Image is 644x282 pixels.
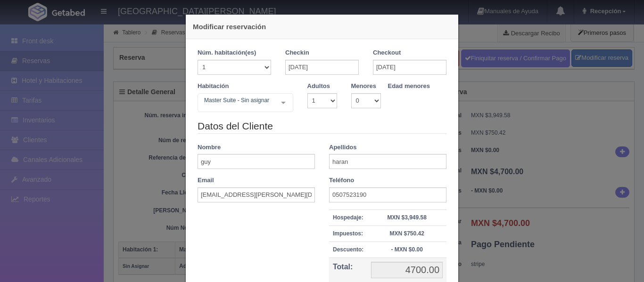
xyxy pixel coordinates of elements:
[387,214,426,221] strong: MXN $3,949.58
[389,230,424,237] strong: MXN $750.42
[329,176,354,185] label: Teléfono
[202,96,274,105] span: Master Suite - Sin asignar
[198,176,214,185] label: Email
[351,82,376,91] label: Menores
[329,226,367,242] th: Impuestos:
[329,242,367,258] th: Descuento:
[285,60,359,75] input: DD-MM-AAAA
[329,209,367,226] th: Hospedaje:
[285,48,309,57] label: Checkin
[193,22,451,32] h4: Modificar reservación
[198,119,446,134] legend: Datos del Cliente
[373,60,446,75] input: DD-MM-AAAA
[391,246,422,253] strong: - MXN $0.00
[198,82,229,91] label: Habitación
[202,96,207,111] input: Seleccionar hab.
[388,82,430,91] label: Edad menores
[329,143,357,152] label: Apellidos
[198,143,221,152] label: Nombre
[198,48,256,57] label: Núm. habitación(es)
[307,82,330,91] label: Adultos
[373,48,401,57] label: Checkout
